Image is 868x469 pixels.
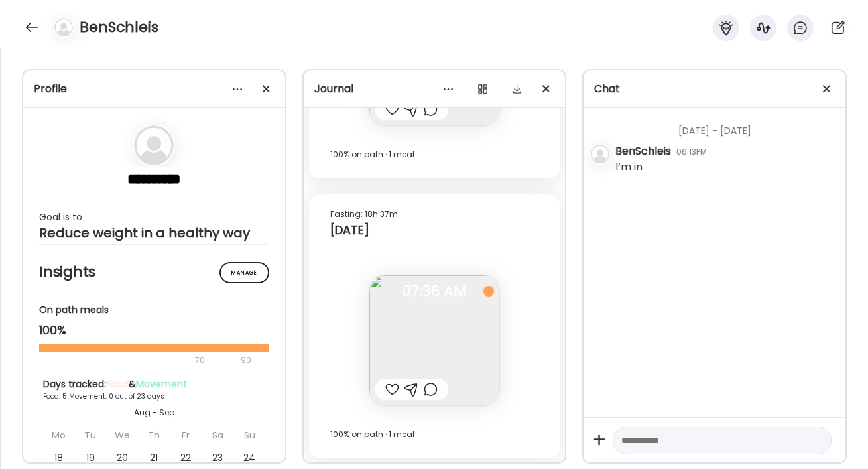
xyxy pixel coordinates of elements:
[369,275,499,405] img: images%2FhDiH7uzTehUNfOtRyU4twgFCaM53%2FgS9AYvzViPZWFB86KX3Y%2F2DQZGNSmnVTHj0C3FLui_240
[54,18,73,36] img: bg-avatar-default.svg
[43,407,265,419] div: Aug - Sep
[235,446,264,469] div: 24
[43,377,265,391] div: Days tracked: &
[330,222,539,238] div: [DATE]
[139,446,168,469] div: 21
[80,17,158,38] h4: BenSchleis
[615,143,671,159] div: BenSchleis
[615,108,835,143] div: [DATE] - [DATE]
[235,424,264,446] div: Su
[39,352,237,368] div: 70
[34,81,275,97] div: Profile
[314,81,555,97] div: Journal
[594,81,835,97] div: Chat
[107,446,137,469] div: 20
[44,446,73,469] div: 18
[330,147,539,163] div: 100% on path · 1 meal
[39,303,269,317] div: On path meals
[330,427,539,442] div: 100% on path · 1 meal
[43,391,265,401] div: Food: 5 Movement: 0 out of 23 days
[219,262,269,283] div: Manage
[591,145,609,163] img: bg-avatar-default.svg
[44,424,73,446] div: Mo
[39,262,269,282] h2: Insights
[171,424,200,446] div: Fr
[76,424,105,446] div: Tu
[171,446,200,469] div: 22
[134,125,174,165] img: bg-avatar-default.svg
[203,424,232,446] div: Sa
[615,159,643,175] div: I’m in
[136,377,187,391] span: Movement
[39,225,269,241] div: Reduce weight in a healthy way
[369,285,499,297] span: 07:36 AM
[39,209,269,225] div: Goal is to
[76,446,105,469] div: 19
[330,206,539,222] div: Fasting: 18h 37m
[106,377,129,391] span: Food
[203,446,232,469] div: 23
[239,352,253,368] div: 90
[676,146,707,158] div: 06:13PM
[107,424,137,446] div: We
[39,322,269,338] div: 100%
[139,424,168,446] div: Th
